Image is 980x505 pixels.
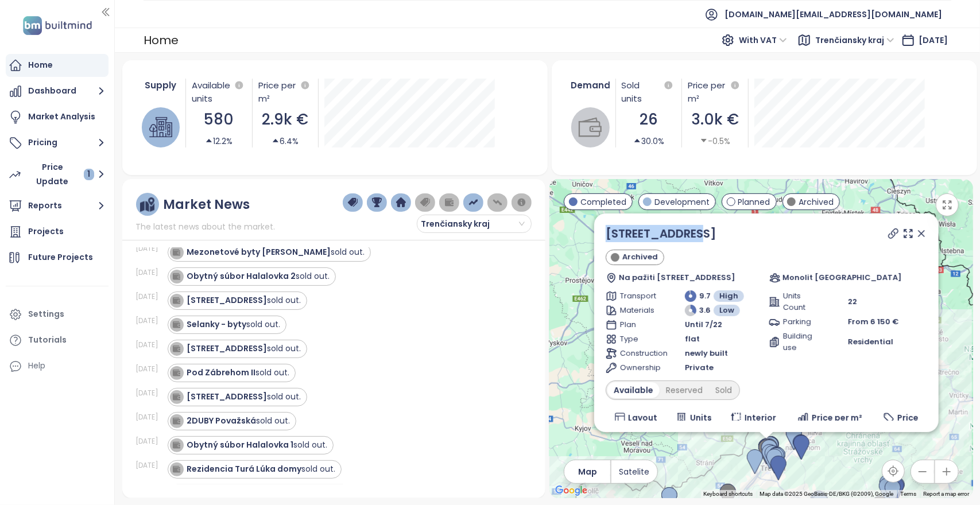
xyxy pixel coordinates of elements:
span: Parking [783,316,823,328]
div: Available [607,382,660,398]
a: Future Projects [6,246,109,269]
div: 1 [84,169,94,180]
span: flat [685,333,700,345]
div: sold out. [187,367,290,379]
span: Map data ©2025 GeoBasis-DE/BKG (©2009), Google [760,491,894,497]
strong: Rezidencia Turá Lúka domy [187,463,302,475]
div: 12.2% [205,135,233,147]
span: Layout [628,411,657,424]
div: [DATE] [136,267,165,278]
div: 3.0k € [688,108,742,131]
div: Help [6,355,109,378]
span: Plan [620,319,660,331]
strong: 2DUBY Považská [187,415,257,426]
span: Materials [620,305,660,316]
img: wallet-dark-grey.png [444,197,455,208]
a: [STREET_ADDRESS] [606,226,716,242]
span: caret-up [633,137,641,145]
span: Construction [620,348,660,359]
img: price-decreases.png [493,197,503,208]
span: Residential [848,336,893,348]
button: Keyboard shortcuts [704,490,753,498]
span: caret-up [272,137,280,145]
div: sold out. [187,318,281,331]
span: The latest news about the market. [136,220,276,233]
div: Demand [571,79,610,92]
span: Low [719,305,734,316]
img: icon [172,296,180,304]
strong: Obytný súbor Halalovka 2 [187,270,296,282]
img: icon [172,393,180,401]
div: sold out. [187,463,336,475]
span: Transport [620,290,660,302]
div: Home [144,30,179,50]
div: sold out. [187,415,290,427]
img: logo [20,14,95,37]
span: Trenčiansky kraj [815,32,894,49]
span: Trenčiansky kraj [421,215,525,232]
img: house [149,116,172,139]
img: icon [172,344,180,352]
div: 580 [192,108,246,131]
span: Archived [799,196,834,208]
span: Units [690,411,712,424]
a: Market Analysis [6,106,109,129]
span: Map [578,465,597,478]
div: [DATE] [136,388,165,398]
div: [DATE] [136,316,165,326]
img: wallet [579,116,602,139]
img: icon [172,441,180,449]
div: Help [28,359,45,373]
span: Price per m² [812,411,862,424]
span: 22 [848,296,857,308]
button: Satelite [611,460,657,483]
strong: [STREET_ADDRESS] [187,343,268,354]
div: sold out. [187,439,328,451]
div: sold out. [187,270,330,282]
span: Type [620,333,660,345]
span: [DATE] [919,34,948,46]
a: Terms (opens in new tab) [901,491,917,497]
div: Price per m² [688,79,742,105]
span: [DOMAIN_NAME][EMAIL_ADDRESS][DOMAIN_NAME] [725,1,942,28]
strong: Mezonetové byty [PERSON_NAME] [187,246,331,258]
div: Market Analysis [28,110,95,124]
div: [DATE] [136,412,165,422]
span: Ownership [620,362,660,374]
div: [DATE] [136,364,165,374]
span: High [719,290,738,302]
span: caret-up [205,137,213,145]
div: sold out. [187,246,365,258]
img: ruler [140,197,154,212]
button: Dashboard [6,80,109,103]
span: Monolit [GEOGRAPHIC_DATA] [782,272,901,283]
span: 3.6 [699,305,711,316]
strong: [STREET_ADDRESS] [187,391,268,402]
img: price-tag-grey.png [420,197,431,208]
div: Market News [163,197,250,212]
img: icon [172,368,180,376]
a: Projects [6,220,109,243]
span: Private [685,362,714,374]
div: sold out. [187,391,301,403]
img: price-increases.png [468,197,479,208]
div: 30.0% [633,135,664,147]
span: From 6 150 € [848,316,899,327]
span: caret-down [700,137,708,145]
div: Projects [28,224,64,239]
span: Building use [783,331,823,353]
button: Reports [6,195,109,217]
img: icon [172,248,180,256]
img: home-dark-blue.png [396,197,406,208]
a: Report a map error [924,491,970,497]
span: Interior [745,411,776,424]
img: trophy-dark-blue.png [372,197,382,208]
a: Tutorials [6,329,109,352]
span: With VAT [739,32,787,49]
span: Planned [738,196,770,208]
a: Settings [6,303,109,326]
div: -0.5% [700,135,730,147]
div: Home [28,58,53,72]
div: Price per m² [258,79,299,105]
div: Tutorials [28,333,67,347]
